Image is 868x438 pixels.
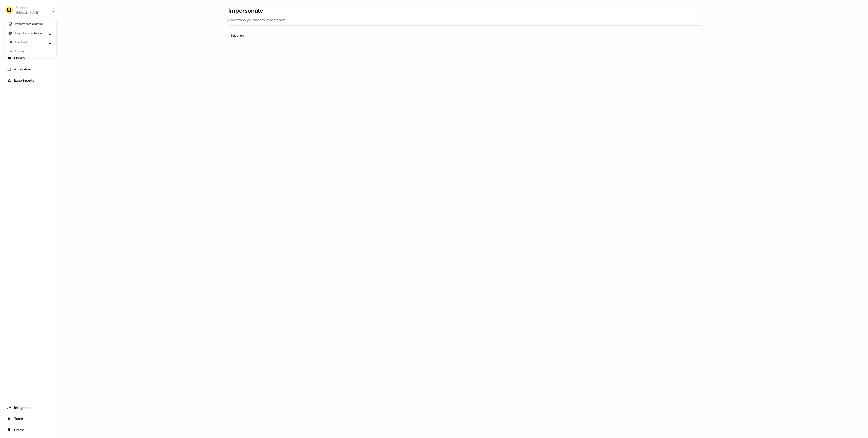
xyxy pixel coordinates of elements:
div: Userled [16,5,39,10]
div: Userled[PERSON_NAME] [4,18,56,57]
div: [PERSON_NAME] [16,10,39,15]
div: Impersonate (Admin) [6,19,54,28]
button: Userled[PERSON_NAME] [4,4,57,16]
div: Feedback [6,38,54,47]
div: Help documentation [6,28,54,38]
div: Logout [6,47,54,56]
